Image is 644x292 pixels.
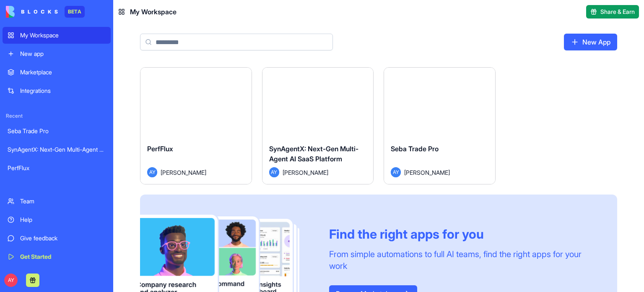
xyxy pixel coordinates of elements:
[20,197,106,205] div: Team
[3,211,111,228] a: Help
[20,68,106,76] div: Marketplace
[269,167,279,177] span: AY
[329,248,597,272] div: From simple automations to full AI teams, find the right apps for your work
[3,64,111,81] a: Marketplace
[3,82,111,99] a: Integrations
[586,5,639,18] button: Share & Earn
[8,127,106,135] div: Seba Trade Pro
[20,87,106,95] div: Integrations
[262,67,374,184] a: SynAgentX: Next-Gen Multi-Agent AI SaaS PlatformAY[PERSON_NAME]
[3,141,111,158] a: SynAgentX: Next-Gen Multi-Agent AI SaaS Platform
[140,67,252,184] a: PerfFluxAY[PERSON_NAME]
[391,145,439,153] span: Seba Trade Pro
[391,167,401,177] span: AY
[4,274,18,287] span: AY
[130,7,177,17] span: My Workspace
[161,168,206,177] span: [PERSON_NAME]
[8,145,106,154] div: SynAgentX: Next-Gen Multi-Agent AI SaaS Platform
[6,6,58,18] img: logo
[600,8,635,16] span: Share & Earn
[283,168,328,177] span: [PERSON_NAME]
[3,160,111,176] a: PerfFlux
[20,253,106,261] div: Get Started
[3,27,111,44] a: My Workspace
[329,226,597,242] div: Find the right apps for you
[384,67,496,184] a: Seba Trade ProAY[PERSON_NAME]
[404,168,450,177] span: [PERSON_NAME]
[564,34,617,50] a: New App
[20,31,106,39] div: My Workspace
[147,145,173,153] span: PerfFlux
[3,193,111,210] a: Team
[65,6,85,18] div: BETA
[147,167,157,177] span: AY
[3,248,111,265] a: Get Started
[8,164,106,172] div: PerfFlux
[20,50,106,58] div: New app
[3,113,111,119] span: Recent
[20,216,106,224] div: Help
[3,123,111,139] a: Seba Trade Pro
[20,234,106,242] div: Give feedback
[269,145,358,163] span: SynAgentX: Next-Gen Multi-Agent AI SaaS Platform
[6,6,85,18] a: BETA
[3,45,111,62] a: New app
[3,230,111,247] a: Give feedback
